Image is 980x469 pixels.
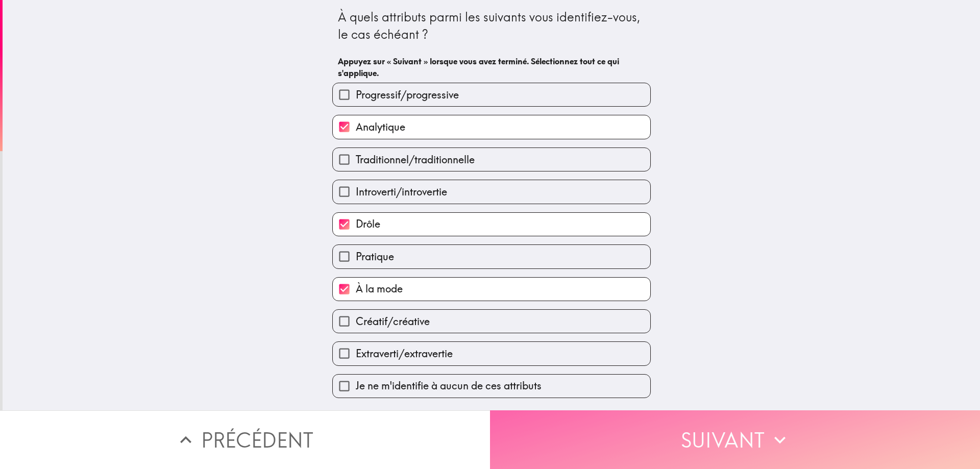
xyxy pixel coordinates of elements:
[356,347,453,361] span: Extraverti/extravertie
[333,278,650,301] button: À la mode
[356,88,459,102] span: Progressif/progressive
[333,83,650,106] button: Progressif/progressive
[338,9,645,43] div: À quels attributs parmi les suivants vous identifiez-vous, le cas échéant ?
[356,217,380,231] span: Drôle
[356,314,430,329] span: Créatif/créative
[356,282,403,296] span: À la mode
[490,410,980,469] button: Suivant
[333,180,650,203] button: Introverti/introvertie
[333,213,650,236] button: Drôle
[333,342,650,365] button: Extraverti/extravertie
[356,250,394,264] span: Pratique
[333,245,650,268] button: Pratique
[356,120,405,134] span: Analytique
[338,56,645,79] h6: Appuyez sur « Suivant » lorsque vous avez terminé. Sélectionnez tout ce qui s'applique.
[356,153,475,167] span: Traditionnel/traditionnelle
[333,310,650,333] button: Créatif/créative
[333,375,650,398] button: Je ne m'identifie à aucun de ces attributs
[333,148,650,171] button: Traditionnel/traditionnelle
[333,115,650,138] button: Analytique
[356,185,447,199] span: Introverti/introvertie
[356,379,542,393] span: Je ne m'identifie à aucun de ces attributs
